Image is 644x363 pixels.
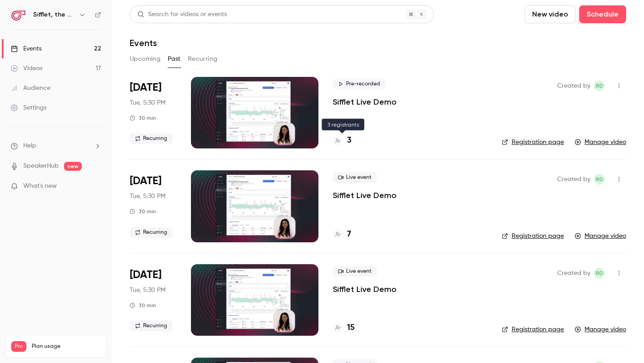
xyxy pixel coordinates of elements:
[130,114,156,122] div: 30 min
[137,10,227,19] div: Search for videos or events
[130,268,161,282] span: [DATE]
[130,38,157,48] h1: Events
[11,64,42,73] div: Videos
[333,322,355,334] a: 15
[32,343,101,350] span: Plan usage
[23,141,36,151] span: Help
[130,192,165,201] span: Tue, 5:30 PM
[11,8,25,22] img: Sifflet, the AI-augmented data observability platform built for data teams with business users in...
[333,190,397,201] a: Sifflet Live Demo
[502,325,564,334] a: Registration page
[575,138,626,147] a: Manage video
[130,286,165,295] span: Tue, 5:30 PM
[347,135,352,147] h4: 3
[130,321,173,331] span: Recurring
[502,232,564,241] a: Registration page
[130,133,173,144] span: Recurring
[64,162,82,171] span: new
[11,44,42,53] div: Events
[333,266,377,277] span: Live event
[594,80,605,91] span: Romain Doutriaux
[130,208,156,215] div: 30 min
[168,52,181,66] button: Past
[333,79,386,89] span: Pre-recorded
[594,174,605,185] span: Romain Doutriaux
[23,161,59,171] a: SpeakerHub
[594,268,605,279] span: Romain Doutriaux
[557,268,590,279] span: Created by
[130,170,177,242] div: Sep 30 Tue, 5:30 PM (Europe/Paris)
[596,174,603,185] span: RD
[130,80,161,95] span: [DATE]
[347,322,355,334] h4: 15
[525,5,576,23] button: New video
[130,174,161,188] span: [DATE]
[347,228,351,241] h4: 7
[130,52,161,66] button: Upcoming
[23,181,57,191] span: What's new
[333,97,397,107] a: Sifflet Live Demo
[502,138,564,147] a: Registration page
[130,77,177,148] div: Oct 14 Tue, 5:30 PM (Europe/Paris)
[333,172,377,183] span: Live event
[11,341,26,352] span: Pro
[90,182,101,190] iframe: Noticeable Trigger
[130,227,173,238] span: Recurring
[11,84,51,93] div: Audience
[596,268,603,279] span: RD
[333,135,352,147] a: 3
[11,103,47,112] div: Settings
[130,98,165,107] span: Tue, 5:30 PM
[33,10,75,19] h6: Sifflet, the AI-augmented data observability platform built for data teams with business users in...
[579,5,626,23] button: Schedule
[188,52,218,66] button: Recurring
[575,232,626,241] a: Manage video
[333,228,351,241] a: 7
[575,325,626,334] a: Manage video
[557,174,590,185] span: Created by
[557,80,590,91] span: Created by
[596,80,603,91] span: RD
[11,141,101,151] li: help-dropdown-opener
[333,284,397,295] a: Sifflet Live Demo
[130,302,156,309] div: 30 min
[130,264,177,336] div: Sep 16 Tue, 5:30 PM (Europe/Paris)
